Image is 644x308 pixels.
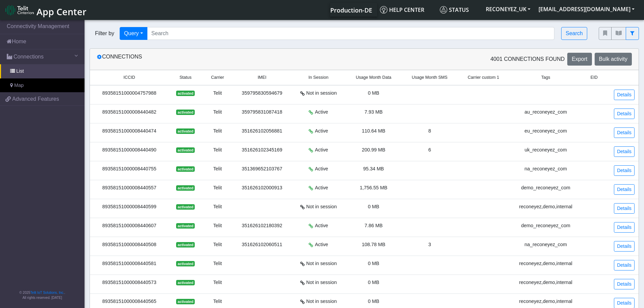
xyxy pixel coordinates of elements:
span: activated [176,280,195,285]
span: Production-DE [330,6,372,14]
img: status.svg [440,6,447,14]
a: Details [614,241,635,252]
a: App Center [5,3,86,17]
div: 89358151000008440755 [94,165,165,173]
button: Bulk activity [595,53,632,66]
span: IMEI [258,74,266,81]
div: reconeyez,demo,internal [513,279,578,286]
a: Details [614,165,635,176]
span: Not in session [306,90,337,97]
div: 351626102000913 [237,184,287,192]
div: 89358151000008440490 [94,146,165,154]
span: Export [572,56,587,62]
span: activated [176,128,195,134]
div: reconeyez,demo,internal [513,260,578,267]
a: Details [614,109,635,119]
div: uk_reconeyez_com [513,146,578,154]
span: Carrier [211,74,224,81]
span: activated [176,299,195,304]
img: logo-telit-cinterion-gw-new.png [5,5,34,16]
div: fitlers menu [599,27,639,40]
span: Tags [541,74,550,81]
div: Telit [207,146,229,154]
span: Not in session [306,298,337,305]
div: reconeyez,demo,internal [513,298,578,305]
span: activated [176,91,195,96]
div: 351626102056881 [237,127,287,135]
div: eu_reconeyez_com [513,127,578,135]
div: 359795830594679 [237,90,287,97]
div: reconeyez,demo,internal [513,203,578,211]
div: 351626102345169 [237,146,287,154]
span: Usage Month Data [356,74,391,81]
span: 1,756.55 MB [360,185,387,190]
span: In Session [309,74,329,81]
span: Active [315,241,328,248]
img: knowledge.svg [380,6,387,14]
div: demo_reconeyez_com [513,184,578,192]
div: 351626102060511 [237,241,287,248]
div: Telit [207,203,229,211]
button: [EMAIL_ADDRESS][DOMAIN_NAME] [534,3,639,15]
span: activated [176,147,195,153]
span: activated [176,261,195,266]
span: Active [315,222,328,230]
a: Details [614,127,635,138]
span: Carrier custom 1 [468,74,499,81]
span: Connections [14,53,44,61]
div: Telit [207,260,229,267]
div: Telit [207,279,229,286]
a: Details [614,260,635,270]
div: 6 [406,146,454,154]
div: 89358151000008440573 [94,279,165,286]
span: List [16,68,24,75]
span: 0 MB [368,280,379,285]
div: 351369652103767 [237,165,287,173]
div: Telit [207,127,229,135]
div: 89358151000004757988 [94,90,165,97]
div: 8 [406,127,454,135]
button: Query [120,27,147,40]
span: Status [180,74,192,81]
span: Not in session [306,260,337,267]
div: 89358151000008440607 [94,222,165,230]
span: ICCID [123,74,135,81]
div: Telit [207,90,229,97]
span: activated [176,223,195,229]
span: activated [176,242,195,247]
span: Active [315,127,328,135]
button: Search [561,27,587,40]
div: 359795831087418 [237,109,287,116]
a: Your current platform instance [330,3,372,17]
span: 200.99 MB [362,147,385,152]
div: au_reconeyez_com [513,109,578,116]
a: Details [614,279,635,289]
a: Details [614,90,635,100]
span: 108.78 MB [362,242,385,247]
div: demo_reconeyez_com [513,222,578,230]
a: Status [437,3,482,17]
div: Telit [207,184,229,192]
span: Map [14,82,24,89]
span: Active [315,146,328,154]
span: activated [176,110,195,115]
div: 89358151000008440565 [94,298,165,305]
div: na_reconeyez_com [513,241,578,248]
span: 110.64 MB [362,128,385,134]
div: Telit [207,109,229,116]
div: 3 [406,241,454,248]
div: 89358151000008440474 [94,127,165,135]
span: 0 MB [368,299,379,304]
a: Help center [377,3,437,17]
span: Active [315,184,328,192]
div: 89358151000008440557 [94,184,165,192]
div: 351626102180392 [237,222,287,230]
span: Not in session [306,203,337,211]
span: 7.93 MB [364,109,383,115]
a: Details [614,203,635,214]
span: Help center [380,6,424,14]
span: Usage Month SMS [412,74,448,81]
span: 0 MB [368,261,379,266]
span: 7.86 MB [364,223,383,228]
div: 89358151000008440508 [94,241,165,248]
